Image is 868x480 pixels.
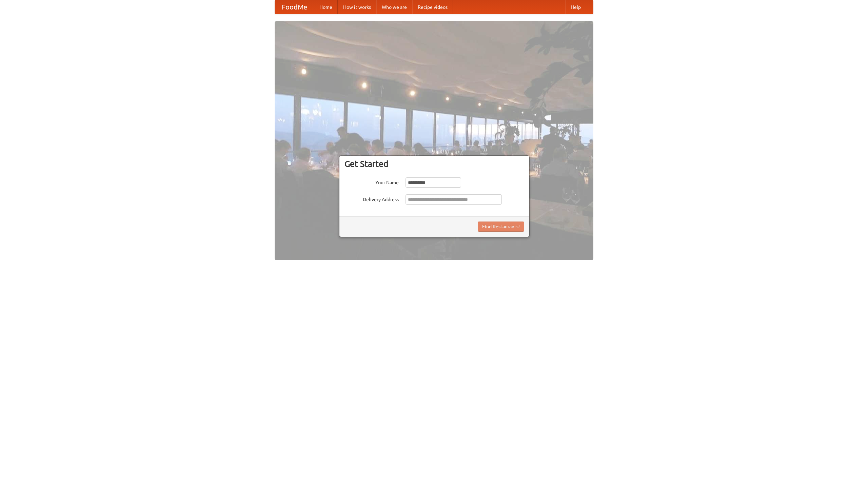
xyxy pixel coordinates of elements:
a: Who we are [376,0,412,14]
a: Recipe videos [412,0,453,14]
h3: Get Started [344,159,524,169]
a: How it works [338,0,376,14]
button: Find Restaurants! [478,222,524,232]
label: Your Name [344,177,399,186]
a: Home [314,0,338,14]
a: FoodMe [275,0,314,14]
label: Delivery Address [344,194,399,203]
a: Help [565,0,586,14]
